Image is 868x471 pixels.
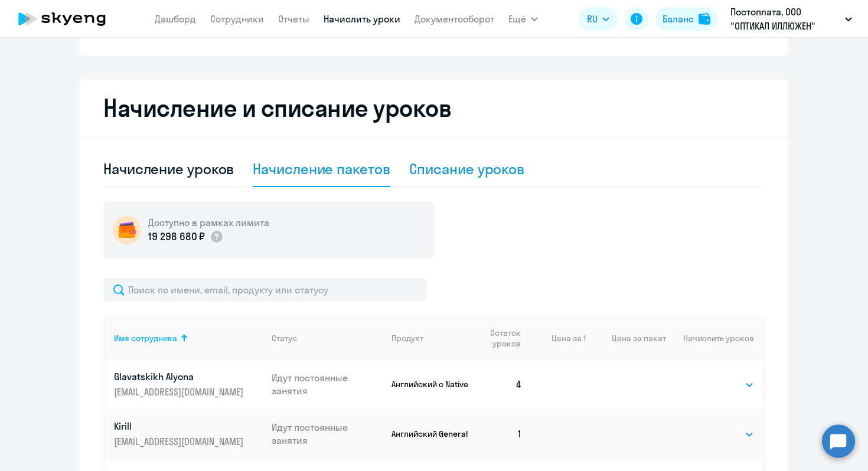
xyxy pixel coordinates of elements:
a: Glavatskikh Alyona[EMAIL_ADDRESS][DOMAIN_NAME] [114,370,262,398]
p: Идут постоянные занятия [272,421,383,447]
th: Начислить уроков [666,317,763,359]
p: [EMAIL_ADDRESS][DOMAIN_NAME] [114,385,246,398]
p: 19 298 680 ₽ [148,229,205,244]
th: Цена за 1 [531,317,586,359]
p: Glavatskikh Alyona [114,370,246,383]
td: 1 [471,409,531,459]
p: Английский General [391,429,471,439]
div: Статус [272,333,383,344]
p: Идут постоянные занятия [272,371,383,397]
div: Списание уроков [409,159,525,178]
h2: Начисление и списание уроков [103,94,765,122]
img: wallet-circle.png [113,216,141,244]
div: Начисление уроков [103,159,234,178]
button: Балансbalance [655,7,717,31]
span: Остаток уроков [481,328,521,349]
div: Продукт [391,333,471,344]
th: Цена за пакет [586,317,666,359]
a: Начислить уроки [324,13,400,25]
div: Имя сотрудника [114,333,262,344]
h5: Доступно в рамках лимита [148,216,269,229]
div: Статус [272,333,297,344]
input: Поиск по имени, email, продукту или статусу [103,278,427,302]
button: RU [579,7,618,31]
span: Ещё [508,12,526,26]
p: Постоплата, ООО "ОПТИКАЛ ИЛЛЮЖЕН" [730,5,840,33]
p: [EMAIL_ADDRESS][DOMAIN_NAME] [114,435,246,448]
div: Имя сотрудника [114,333,177,344]
td: 4 [471,359,531,409]
div: Баланс [663,12,694,26]
a: Дашборд [155,13,196,25]
a: Kirill[EMAIL_ADDRESS][DOMAIN_NAME] [114,420,262,448]
div: Начисление пакетов [253,159,390,178]
a: Отчеты [278,13,309,25]
div: Продукт [391,333,423,344]
a: Сотрудники [210,13,264,25]
p: Kirill [114,420,246,433]
div: Остаток уроков [481,328,531,349]
button: Ещё [508,7,538,31]
a: Документооборот [415,13,494,25]
img: balance [699,13,710,25]
span: RU [587,12,598,26]
button: Постоплата, ООО "ОПТИКАЛ ИЛЛЮЖЕН" [725,5,858,33]
p: Английский с Native [391,379,471,390]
